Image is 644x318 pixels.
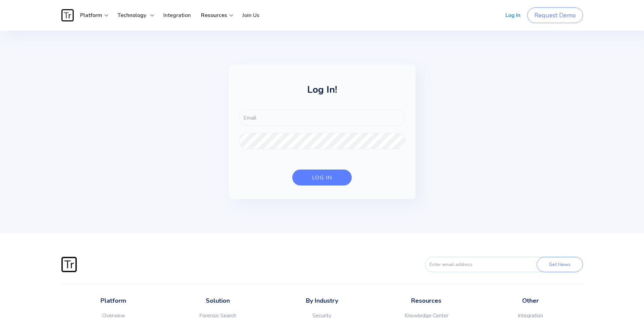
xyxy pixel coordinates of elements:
input: Enter email address [425,257,549,272]
a: Integration [158,5,196,25]
strong: Resources [201,12,227,19]
a: Request Demo [527,7,583,23]
p: Platform [61,296,166,305]
strong: Platform [80,12,102,19]
a: home [61,9,75,21]
div: Technology [112,5,155,25]
strong: Technology [117,12,146,19]
div: log in [312,174,332,181]
p: By Industry [270,296,374,305]
div: Resources [196,5,234,25]
h1: Log In! [239,85,405,101]
img: Traces Logo [61,9,74,21]
input: Get News [537,257,583,272]
div: Platform [75,5,109,25]
img: Traces Logo [61,257,77,272]
a: Join Us [237,5,264,25]
input: Email [239,110,405,126]
a: Log In [500,5,526,25]
p: Solution [166,296,270,305]
p: Other [478,296,583,305]
p: Resources [374,296,478,305]
form: FOR-LOGIN [239,110,405,185]
form: FORM-EMAIL-FOOTER [413,257,583,272]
